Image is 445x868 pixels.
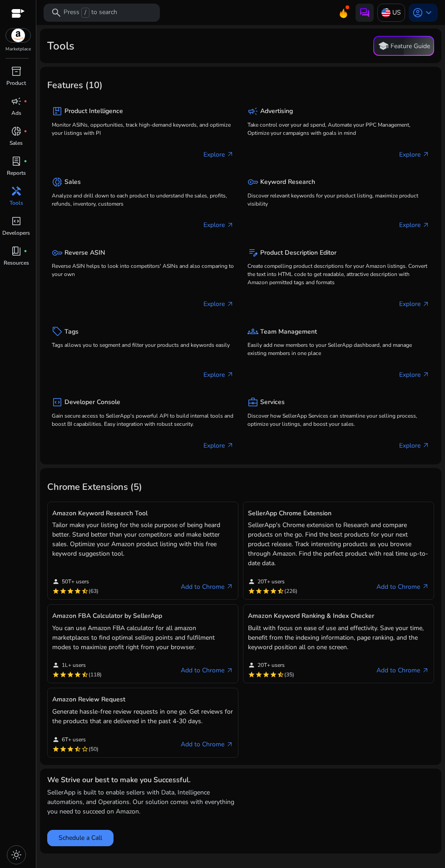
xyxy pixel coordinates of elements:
mat-icon: star [270,587,277,595]
a: Add to Chromearrow_outward [181,665,233,676]
h5: Amazon Keyword Research Tool [52,510,233,518]
p: Explore [203,370,234,380]
span: 1L+ users [62,661,86,669]
mat-icon: person [248,578,255,585]
span: arrow_outward [422,442,430,449]
span: arrow_outward [422,151,430,158]
span: book_4 [11,246,22,256]
p: Monitor ASINs, opportunities, track high-demand keywords, and optimize your listings with PI [52,121,234,137]
p: Product [6,79,26,87]
mat-icon: star [74,587,81,595]
h5: Product Description Editor [260,249,336,257]
span: sell [52,326,63,337]
p: Gain secure access to SellerApp's powerful API to build internal tools and boost BI capabilities.... [52,412,234,428]
mat-icon: star [52,587,59,595]
h5: Sales [64,178,81,186]
mat-icon: star [262,671,270,678]
span: arrow_outward [226,583,233,590]
span: arrow_outward [422,371,430,378]
p: Press to search [64,8,117,18]
span: arrow_outward [422,667,429,674]
mat-icon: person [248,661,255,669]
h2: Tools [47,39,74,53]
span: donut_small [52,177,63,187]
h3: Chrome Extensions (5) [47,482,142,493]
mat-icon: star_half [81,671,89,678]
mat-icon: star [262,587,270,595]
span: campaign [247,106,258,117]
span: arrow_outward [227,151,234,158]
span: fiber_manual_record [24,159,27,163]
span: (50) [89,745,99,753]
a: Add to Chromearrow_outward [181,581,233,592]
p: Explore [399,299,430,309]
p: Ads [11,109,21,117]
p: Explore [203,150,234,159]
span: arrow_outward [422,583,429,590]
p: Explore [399,220,430,230]
span: 20T+ users [257,578,285,585]
mat-icon: star_half [74,745,81,753]
p: Explore [203,441,234,450]
span: arrow_outward [226,667,233,674]
p: Create compelling product descriptions for your Amazon listings. Convert the text into HTML code ... [247,262,430,286]
p: Feature Guide [391,42,430,51]
h5: Services [260,399,285,406]
a: Add to Chromearrow_outward [181,739,233,750]
p: Explore [203,299,234,309]
span: arrow_outward [226,741,233,748]
p: Discover how SellerApp Services can streamline your selling process, optimize your listings, and ... [247,412,430,428]
h5: Tags [64,328,79,336]
p: SellerApp is built to enable sellers with Data, Intelligence automations, and Operations. Our sol... [47,788,241,816]
span: campaign [11,96,22,107]
span: 6T+ users [62,736,86,743]
h4: We Strive our best to make you Successful. [47,776,241,784]
span: arrow_outward [227,222,234,229]
p: Generate hassle-free review requests in one go. Get reviews for the products that are delivered i... [52,707,233,726]
mat-icon: star [67,745,74,753]
mat-icon: person [52,578,59,585]
mat-icon: star_half [277,587,284,595]
mat-icon: star [255,587,262,595]
mat-icon: star_half [81,587,89,595]
p: Resources [4,259,29,267]
span: fiber_manual_record [24,99,27,103]
mat-icon: star [255,671,262,678]
p: Built with focus on ease of use and effectivity. Save your time, benefit from the indexing inform... [248,623,429,652]
a: Add to Chromearrow_outward [376,581,429,592]
p: Reports [7,169,26,177]
span: school [378,40,389,51]
mat-icon: star [52,745,59,753]
p: Explore [203,220,234,230]
span: arrow_outward [422,301,430,308]
mat-icon: star [59,745,67,753]
h5: SellerApp Chrome Extension [248,510,429,518]
p: Tags allows you to segment and filter your products and keywords easily [52,341,234,349]
mat-icon: star [59,671,67,678]
span: keyboard_arrow_down [423,7,434,18]
p: You can use Amazon FBA calculator for all amazon marketplaces to find optimal selling points and ... [52,623,233,652]
span: arrow_outward [227,442,234,449]
h5: Team Management [260,328,317,336]
p: Tools [10,199,23,207]
p: Explore [399,441,430,450]
button: Schedule a Call [47,830,114,846]
p: Discover relevant keywords for your product listing, maximize product visibility [247,192,430,208]
mat-icon: star [52,671,59,678]
span: (226) [284,587,297,595]
span: lab_profile [11,156,22,167]
h5: Product Intelligence [64,108,123,115]
p: Analyze and drill down to each product to understand the sales, profits, refunds, inventory, cust... [52,192,234,208]
button: schoolFeature Guide [373,36,434,56]
span: (63) [89,587,99,595]
span: key [247,177,258,187]
h5: Amazon Review Request [52,696,233,704]
img: us.svg [381,8,391,17]
p: SellerApp's Chrome extension to Research and compare products on the go. Find the best products f... [248,520,429,568]
span: light_mode [11,849,22,860]
mat-icon: person [52,661,59,669]
h5: Advertising [260,108,293,115]
span: donut_small [11,126,22,137]
mat-icon: star [248,587,255,595]
mat-icon: star_border [81,745,89,753]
